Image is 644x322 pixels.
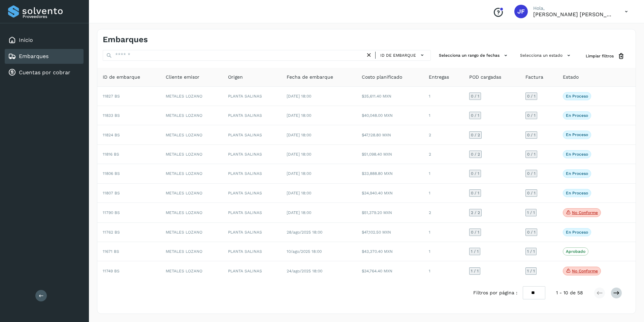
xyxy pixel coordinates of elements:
[471,269,479,273] span: 1 / 1
[566,249,585,254] p: Aprobado
[223,145,281,164] td: PLANTA SALINAS
[287,94,311,99] span: [DATE] 18:00
[19,69,70,76] a: Cuentas por cobrar
[103,249,119,254] span: 11671 BS
[103,152,119,157] span: 11816 BS
[527,269,535,273] span: 1 / 1
[362,74,402,81] span: Costo planificado
[287,171,311,176] span: [DATE] 18:00
[423,242,464,261] td: 1
[160,87,223,106] td: METALES LOZANO
[166,74,199,81] span: Cliente emisor
[103,210,120,215] span: 11790 BS
[160,261,223,281] td: METALES LOZANO
[356,184,423,203] td: $34,940.40 MXN
[527,133,536,137] span: 0 / 1
[356,261,423,281] td: $34,764.40 MXN
[287,74,333,81] span: Fecha de embarque
[471,191,479,195] span: 0 / 1
[471,171,479,176] span: 0 / 1
[566,113,588,118] p: En proceso
[469,74,501,81] span: POD cargadas
[19,37,33,43] a: Inicio
[566,171,588,176] p: En proceso
[471,230,479,234] span: 0 / 1
[228,74,243,81] span: Origen
[423,203,464,223] td: 2
[287,230,322,235] span: 28/ago/2025 18:00
[527,249,535,253] span: 1 / 1
[356,87,423,106] td: $35,611.40 MXN
[356,164,423,183] td: $33,888.80 MXN
[223,223,281,242] td: PLANTA SALINAS
[160,106,223,125] td: METALES LOZANO
[471,211,480,215] span: 2 / 2
[160,223,223,242] td: METALES LOZANO
[23,14,81,19] p: Proveedores
[287,249,322,254] span: 10/ago/2025 18:00
[423,145,464,164] td: 2
[223,203,281,223] td: PLANTA SALINAS
[223,184,281,203] td: PLANTA SALINAS
[380,52,416,58] span: ID de embarque
[160,125,223,144] td: METALES LOZANO
[527,152,536,156] span: 0 / 1
[471,94,479,98] span: 0 / 1
[103,133,120,137] span: 11824 BS
[429,74,449,81] span: Entregas
[423,87,464,106] td: 1
[223,106,281,125] td: PLANTA SALINAS
[566,94,588,99] p: En proceso
[287,133,311,137] span: [DATE] 18:00
[103,171,120,176] span: 11806 BS
[580,50,630,62] button: Limpiar filtros
[572,210,598,215] p: No conforme
[527,191,536,195] span: 0 / 1
[527,230,536,234] span: 0 / 1
[471,113,479,117] span: 0 / 1
[471,152,480,156] span: 0 / 2
[160,203,223,223] td: METALES LOZANO
[287,152,311,157] span: [DATE] 18:00
[527,113,536,117] span: 0 / 1
[473,289,517,296] span: Filtros por página :
[287,191,311,195] span: [DATE] 18:00
[378,50,428,60] button: ID de embarque
[103,35,148,45] h4: Embarques
[103,113,120,118] span: 11833 BS
[223,87,281,106] td: PLANTA SALINAS
[356,242,423,261] td: $43,370.40 MXN
[436,50,512,61] button: Selecciona un rango de fechas
[556,289,583,296] span: 1 - 10 de 58
[517,50,575,61] button: Selecciona un estado
[566,152,588,157] p: En proceso
[103,94,120,99] span: 11827 BS
[525,74,543,81] span: Factura
[287,210,311,215] span: [DATE] 18:00
[423,261,464,281] td: 1
[566,230,588,235] p: En proceso
[423,106,464,125] td: 1
[572,269,598,273] p: No conforme
[471,133,480,137] span: 0 / 2
[103,191,120,195] span: 11807 BS
[5,65,84,80] div: Cuentas por cobrar
[566,191,588,195] p: En proceso
[566,132,588,137] p: En proceso
[19,53,49,59] a: Embarques
[533,5,614,11] p: Hola,
[5,33,84,48] div: Inicio
[527,171,536,176] span: 0 / 1
[160,242,223,261] td: METALES LOZANO
[287,113,311,118] span: [DATE] 18:00
[356,203,423,223] td: $51,379.20 MXN
[527,94,536,98] span: 0 / 1
[223,164,281,183] td: PLANTA SALINAS
[160,184,223,203] td: METALES LOZANO
[103,74,140,81] span: ID de embarque
[356,145,423,164] td: $51,098.40 MXN
[103,269,120,273] span: 11749 BS
[103,230,120,235] span: 11762 BS
[423,164,464,183] td: 1
[356,223,423,242] td: $47,102.50 MXN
